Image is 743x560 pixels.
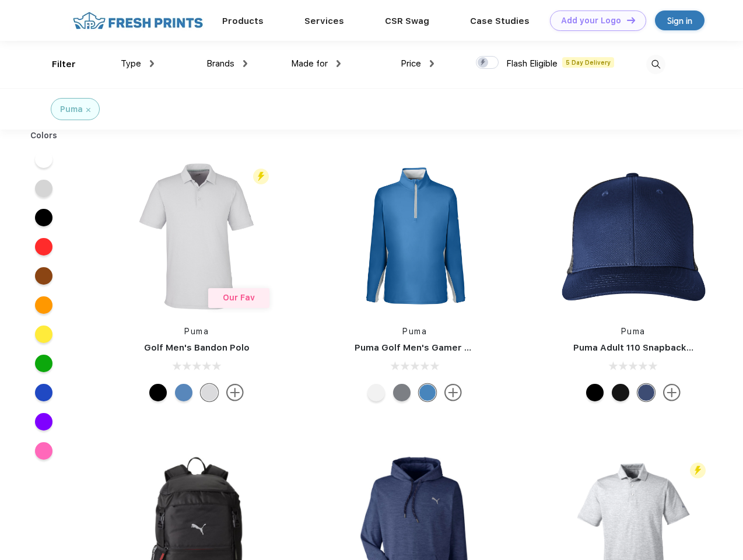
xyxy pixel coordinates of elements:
span: Type [121,58,141,69]
div: Puma [60,103,83,116]
a: Products [222,16,264,26]
a: Sign in [655,10,705,30]
img: func=resize&h=266 [556,159,711,314]
div: High Rise [201,384,218,401]
a: Services [304,16,344,26]
a: Puma Golf Men's Gamer Golf Quarter-Zip [355,342,539,353]
div: Bright White [367,384,385,401]
a: Puma [621,327,646,336]
a: Puma [402,327,427,336]
div: Sign in [667,14,692,27]
img: dropdown.png [337,60,341,67]
a: Puma [184,327,209,336]
img: fo%20logo%202.webp [69,10,206,31]
img: flash_active_toggle.svg [690,463,706,478]
a: Golf Men's Bandon Polo [144,342,250,353]
img: dropdown.png [243,60,247,67]
a: CSR Swag [385,16,429,26]
span: Brands [206,58,234,69]
img: DT [627,17,635,23]
img: func=resize&h=266 [337,159,492,314]
img: more.svg [226,384,244,401]
span: 5 Day Delivery [562,57,614,68]
div: Bright Cobalt [419,384,436,401]
span: Flash Eligible [506,58,558,69]
img: desktop_search.svg [646,55,665,74]
div: Lake Blue [175,384,192,401]
img: dropdown.png [150,60,154,67]
div: Pma Blk Pma Blk [586,384,604,401]
img: func=resize&h=266 [119,159,274,314]
div: Pma Blk with Pma Blk [612,384,629,401]
div: Peacoat Qut Shd [637,384,655,401]
img: flash_active_toggle.svg [253,169,269,184]
span: Made for [291,58,328,69]
img: filter_cancel.svg [86,108,90,112]
span: Price [401,58,421,69]
div: Quiet Shade [393,384,411,401]
img: dropdown.png [430,60,434,67]
div: Filter [52,58,76,71]
div: Puma Black [149,384,167,401]
div: Colors [22,129,66,142]
div: Add your Logo [561,16,621,26]
img: more.svg [444,384,462,401]
img: more.svg [663,384,681,401]
span: Our Fav [223,293,255,302]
